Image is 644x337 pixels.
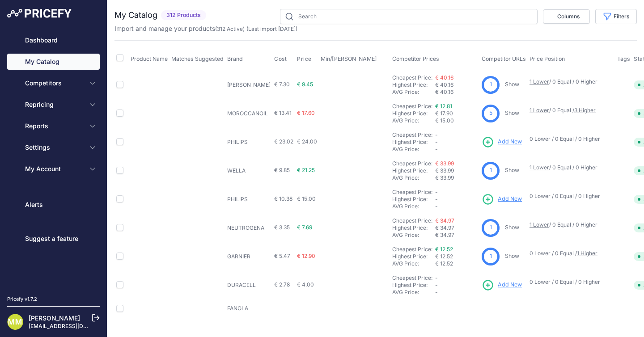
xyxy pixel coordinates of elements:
[227,282,271,289] p: DURACELL
[274,138,293,145] span: € 23.02
[280,9,538,24] input: Search
[227,196,271,203] p: PHILIPS
[435,103,452,110] a: € 12.81
[435,146,438,152] span: -
[530,250,608,257] p: 0 Lower / 0 Equal /
[435,274,438,281] span: -
[392,289,435,296] div: AVG Price:
[227,110,271,117] p: MOROCCANOIL
[392,167,435,174] div: Highest Price:
[530,164,608,171] p: / 0 Equal / 0 Higher
[29,323,122,329] a: [EMAIL_ADDRESS][DOMAIN_NAME]
[392,139,435,146] div: Highest Price:
[435,139,438,145] span: -
[274,224,290,231] span: € 3.35
[435,196,438,202] span: -
[530,55,565,62] span: Price Position
[274,253,290,259] span: € 5.47
[274,195,292,202] span: € 10.38
[392,81,435,88] div: Highest Price:
[297,281,314,288] span: € 4.00
[392,260,435,267] div: AVG Price:
[392,196,435,203] div: Highest Price:
[530,107,549,114] a: 1 Lower
[297,55,314,63] button: Price
[131,55,168,62] span: Product Name
[7,231,100,247] a: Suggest a feature
[482,279,522,291] a: Add New
[530,193,608,200] p: 0 Lower / 0 Equal / 0 Higher
[227,139,271,146] p: PHILIPS
[7,9,72,18] img: Pricefy Logo
[505,253,519,259] a: Show
[435,189,438,195] span: -
[114,9,157,21] h2: My Catalog
[114,24,297,33] p: Import and manage your products
[435,117,478,124] div: € 15.00
[435,88,478,96] div: € 40.16
[7,161,100,177] button: My Account
[435,174,478,181] div: € 33.99
[482,193,522,206] a: Add New
[498,138,522,146] span: Add New
[392,189,432,195] a: Cheapest Price:
[7,118,100,134] button: Reports
[543,9,590,24] button: Columns
[297,110,315,116] span: € 17.60
[274,167,290,173] span: € 9.85
[227,305,271,312] p: FANOLA
[25,122,84,131] span: Reports
[505,110,519,116] a: Show
[297,253,315,259] span: € 12.90
[392,174,435,181] div: AVG Price:
[274,281,290,288] span: € 2.78
[595,9,637,24] button: Filters
[227,224,271,232] p: NEUTROGENA
[274,55,288,63] button: Cost
[392,103,432,110] a: Cheapest Price:
[505,81,519,88] a: Show
[435,232,478,239] div: € 34.97
[7,75,100,91] button: Competitors
[7,32,100,285] nav: Sidebar
[297,195,316,202] span: € 15.00
[435,217,454,224] a: € 34.97
[392,55,439,62] span: Competitor Prices
[274,55,287,63] span: Cost
[392,274,432,281] a: Cheapest Price:
[530,221,608,228] p: / 0 Equal / 0 Higher
[435,167,454,174] span: € 33.99
[490,166,492,175] span: 1
[574,107,596,114] a: 3 Higher
[392,146,435,153] div: AVG Price:
[435,289,438,295] span: -
[25,79,84,88] span: Competitors
[392,110,435,117] div: Highest Price:
[435,160,454,167] a: € 33.99
[392,160,432,167] a: Cheapest Price:
[435,224,454,231] span: € 34.97
[392,117,435,124] div: AVG Price:
[161,10,206,21] span: 312 Products
[577,250,597,257] a: 1 Higher
[217,25,243,32] a: 312 Active
[392,88,435,96] div: AVG Price:
[435,74,453,81] a: € 40.16
[505,224,519,231] a: Show
[435,246,453,253] a: € 12.52
[392,282,435,289] div: Highest Price:
[297,138,317,145] span: € 24.00
[392,253,435,260] div: Highest Price:
[617,55,630,62] span: Tags
[392,224,435,232] div: Highest Price:
[482,136,522,148] a: Add New
[530,135,608,143] p: 0 Lower / 0 Equal / 0 Higher
[25,143,84,152] span: Settings
[392,232,435,239] div: AVG Price:
[246,25,297,32] span: (Last import [DATE])
[530,164,549,171] a: 1 Lower
[297,81,313,88] span: € 9.45
[227,253,271,260] p: GARNIER
[7,295,37,303] div: Pricefy v1.7.2
[392,131,432,138] a: Cheapest Price:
